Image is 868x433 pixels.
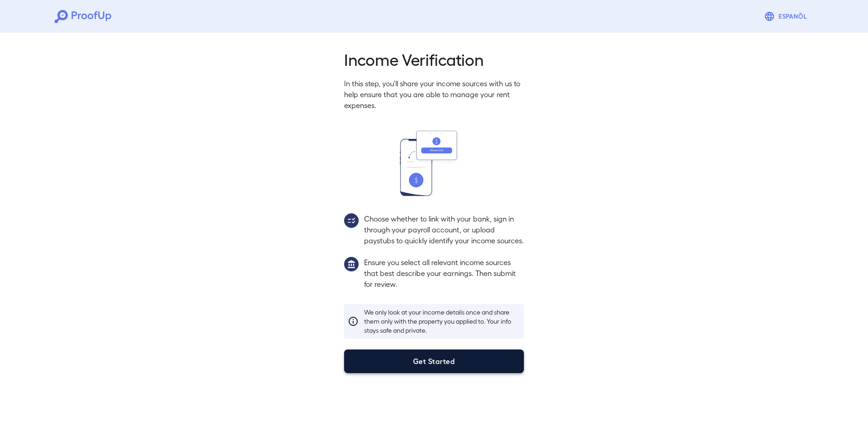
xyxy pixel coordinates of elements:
[344,349,524,373] button: Get Started
[760,7,814,25] button: Espanõl
[364,257,524,290] p: Ensure you select all relevant income sources that best describe your earnings. Then submit for r...
[400,131,468,196] img: transfer_money.svg
[364,213,524,246] p: Choose whether to link with your bank, sign in through your payroll account, or upload paystubs t...
[344,213,359,228] img: group2.svg
[364,308,520,335] p: We only look at your income details once and share them only with the property you applied to. Yo...
[344,49,524,69] h2: Income Verification
[344,78,524,111] p: In this step, you'll share your income sources with us to help ensure that you are able to manage...
[344,257,359,271] img: group1.svg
